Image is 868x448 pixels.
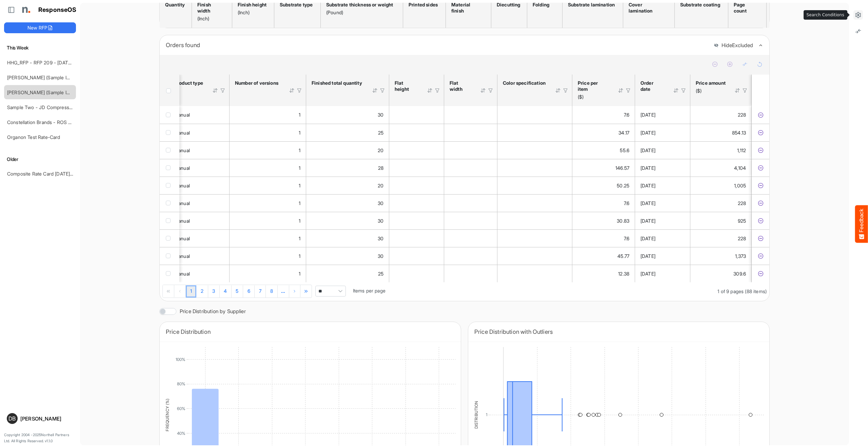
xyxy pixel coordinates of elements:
[378,130,383,136] span: 25
[734,2,759,14] div: Page count
[378,200,383,206] span: 30
[7,60,101,65] a: HHG_RFP - RFP 209 - [DATE] - ROS TEST
[160,247,179,265] td: checkbox
[165,2,184,8] div: Quantity
[640,218,655,224] span: [DATE]
[255,285,266,298] a: Page 7 of 9 Pages
[7,104,79,110] a: Sample Two - JD Compressed 2
[497,177,572,194] td: is template cell Column Header httpsnorthellcomontologiesmapping-rulesfeaturehascolourspecification
[230,141,306,159] td: 1 is template cell Column Header httpsnorthellcomontologiesmapping-rulesorderhasnumberofversions
[389,159,444,177] td: is template cell Column Header httpsnorthellcomontologiesmapping-rulesmeasurementhasflatsizeheight
[280,2,313,8] div: Substrate type
[618,271,629,277] span: 12.38
[389,265,444,282] td: is template cell Column Header httpsnorthellcomontologiesmapping-rulesmeasurementhasflatsizeheight
[635,194,690,212] td: 16/04/2024 is template cell Column Header httpsnorthellcomontologiesmapping-rulesorderhasorderdate
[572,229,635,247] td: 7.6 is template cell Column Header price-per-item
[243,285,255,298] a: Page 6 of 9 Pages
[752,159,771,177] td: fcc0d136-be5c-4e1e-a8db-7dc5c99cc914 is template cell Column Header
[690,159,752,177] td: 4104 is template cell Column Header httpsnorthellcomontologiesmapping-rulesorderhasprice
[299,183,300,188] span: 1
[169,194,230,212] td: manual is template cell Column Header httpsnorthellcomontologiesmapping-rulesproducthasproducttype
[640,236,655,241] span: [DATE]
[757,200,764,207] button: Exclude
[180,309,246,314] label: Price Distribution by Supplier
[640,112,655,118] span: [DATE]
[738,236,746,241] span: 228
[20,416,73,421] div: [PERSON_NAME]
[757,253,764,260] button: Exclude
[752,265,771,282] td: a05d7a47-fdb8-47ff-a60b-4b7f4efed762 is template cell Column Header
[196,285,208,298] a: Page 2 of 9 Pages
[389,124,444,141] td: is template cell Column Header httpsnorthellcomontologiesmapping-rulesmeasurementhasflatsizeheight
[497,2,519,8] div: Diecutting
[19,3,32,17] img: Northell
[757,165,764,171] button: Exclude
[497,159,572,177] td: is template cell Column Header httpsnorthellcomontologiesmapping-rulesfeaturehascolourspecification
[306,177,389,194] td: 20 is template cell Column Header httpsnorthellcomontologiesmapping-rulesorderhasfinishedtotalqua...
[752,212,771,229] td: 5c12c8d5-b6f5-4b2d-bbe5-6ca372505258 is template cell Column Header
[563,87,569,94] div: Filter Icon
[353,288,386,293] span: Items per page
[533,2,555,8] div: Folding
[624,200,629,206] span: 7.6
[444,141,497,159] td: is template cell Column Header httpsnorthellcomontologiesmapping-rulesmeasurementhasflatsizewidth
[306,247,389,265] td: 30 is template cell Column Header httpsnorthellcomontologiesmapping-rulesorderhasfinishedtotalqua...
[757,129,764,136] button: Exclude
[444,229,497,247] td: is template cell Column Header httpsnorthellcomontologiesmapping-rulesmeasurementhasflatsizewidth
[640,147,655,153] span: [DATE]
[160,177,179,194] td: checkbox
[4,44,76,52] h6: This Week
[690,177,752,194] td: 1005 is template cell Column Header httpsnorthellcomontologiesmapping-rulesorderhasprice
[617,218,629,224] span: 30.83
[299,253,300,259] span: 1
[757,111,764,118] button: Exclude
[299,218,300,224] span: 1
[444,159,497,177] td: is template cell Column Header httpsnorthellcomontologiesmapping-rulesmeasurementhasflatsizewidth
[714,43,753,48] button: HideExcluded
[497,265,572,282] td: is template cell Column Header httpsnorthellcomontologiesmapping-rulesfeaturehascolourspecification
[752,194,771,212] td: 284d69c3-652a-426e-a1c4-71a296681311 is template cell Column Header
[169,141,230,159] td: manual is template cell Column Header httpsnorthellcomontologiesmapping-rulesproducthasproducttype
[640,130,655,136] span: [DATE]
[640,165,655,171] span: [DATE]
[160,159,179,177] td: checkbox
[306,194,389,212] td: 30 is template cell Column Header httpsnorthellcomontologiesmapping-rulesorderhasfinishedtotalqua...
[717,288,744,294] span: 1 of 9 pages
[572,247,635,265] td: 45.766666666666666 is template cell Column Header price-per-item
[389,229,444,247] td: is template cell Column Header httpsnorthellcomontologiesmapping-rulesmeasurementhasflatsizeheight
[804,11,847,19] div: Search Conditions
[635,247,690,265] td: 05/09/2024 is template cell Column Header httpsnorthellcomontologiesmapping-rulesorderhasorderdate
[174,165,190,171] span: manual
[160,282,769,301] div: Pager Container
[640,183,655,188] span: [DATE]
[497,212,572,229] td: is template cell Column Header httpsnorthellcomontologiesmapping-rulesfeaturehascolourspecification
[8,416,16,421] span: DB
[572,106,635,124] td: 7.6 is template cell Column Header price-per-item
[230,265,306,282] td: 1 is template cell Column Header httpsnorthellcomontologiesmapping-rulesorderhasnumberofversions
[4,432,76,444] p: Copyright 2004 - 2025 Northell Partners Ltd. All Rights Reserved. v 1.1.0
[220,87,226,94] div: Filter Icon
[169,159,230,177] td: manual is template cell Column Header httpsnorthellcomontologiesmapping-rulesproducthasproducttype
[174,130,190,136] span: manual
[174,253,190,259] span: manual
[620,147,629,153] span: 55.6
[299,236,300,241] span: 1
[174,236,190,241] span: manual
[312,80,363,86] div: Finished total quantity
[230,229,306,247] td: 1 is template cell Column Header httpsnorthellcomontologiesmapping-rulesorderhasnumberofversions
[735,253,746,259] span: 1,373
[378,183,383,188] span: 20
[680,2,721,8] div: Substrate coating
[752,247,771,265] td: 292314dc-b214-4fbf-b6b7-8c655b314d1c is template cell Column Header
[734,183,746,188] span: 1,005
[572,159,635,177] td: 146.57142857142858 is template cell Column Header price-per-item
[635,106,690,124] td: 16/04/2024 is template cell Column Header httpsnorthellcomontologiesmapping-rulesorderhasorderdate
[378,253,383,259] span: 30
[306,229,389,247] td: 30 is template cell Column Header httpsnorthellcomontologiesmapping-rulesorderhasfinishedtotalqua...
[757,182,764,189] button: Exclude
[235,80,280,86] div: Number of versions
[752,141,771,159] td: 5eaa407e-b807-4c08-b408-0371c1c1ea5b is template cell Column Header
[378,165,383,171] span: 28
[690,212,752,229] td: 925 is template cell Column Header httpsnorthellcomontologiesmapping-rulesorderhasprice
[230,194,306,212] td: 1 is template cell Column Header httpsnorthellcomontologiesmapping-rulesorderhasnumberofversions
